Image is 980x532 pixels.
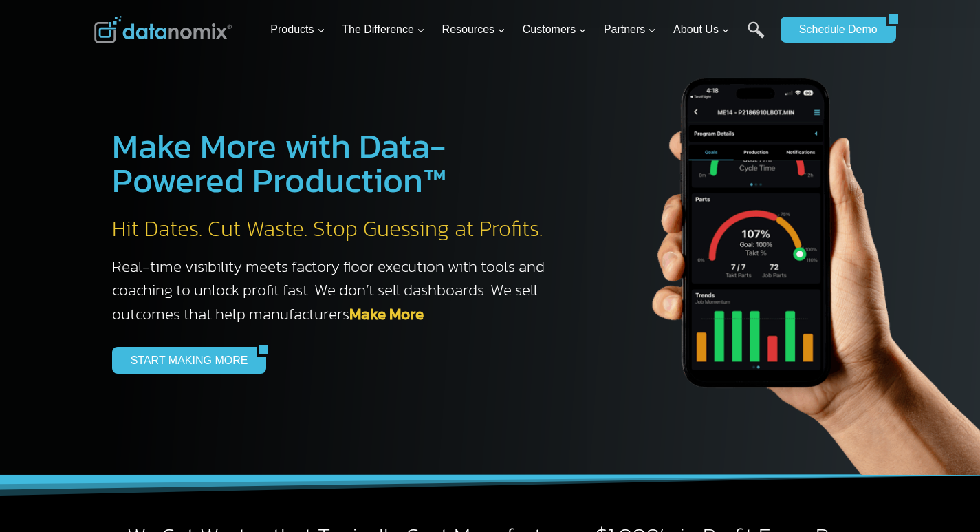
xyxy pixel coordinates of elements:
h1: Make More with Data-Powered Production™ [112,129,559,198]
h3: Real-time visibility meets factory floor execution with tools and coaching to unlock profit fast.... [112,255,559,326]
a: Make More [349,302,424,326]
img: Datanomix [94,16,232,43]
span: About Us [673,21,730,39]
span: Customers [523,21,587,39]
a: Search [748,21,765,52]
span: Products [270,21,325,39]
nav: Primary Navigation [265,8,774,52]
span: The Difference [342,21,425,39]
span: Partners [604,21,656,39]
h2: Hit Dates. Cut Waste. Stop Guessing at Profits. [112,215,559,244]
span: Resources [442,21,505,39]
a: Schedule Demo [781,17,886,43]
a: START MAKING MORE [112,347,257,373]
